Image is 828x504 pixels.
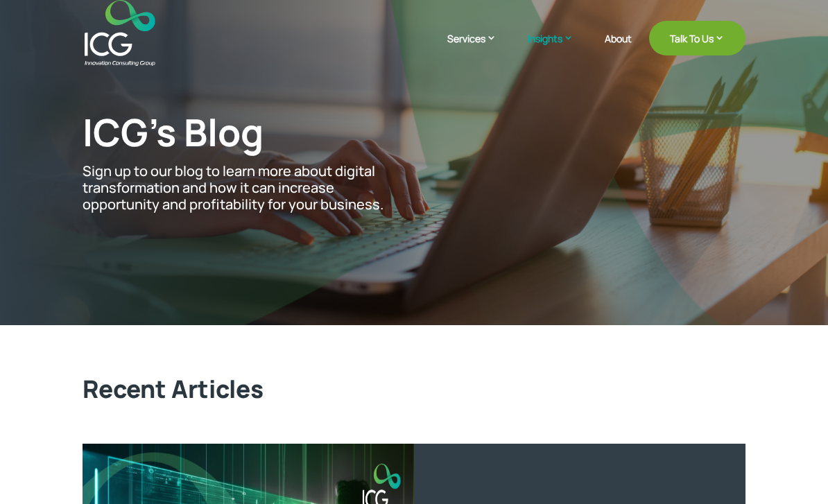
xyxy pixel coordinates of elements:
[83,110,395,162] h1: ICG’s Blog
[605,33,632,66] a: About
[447,31,510,66] a: Services
[83,374,745,410] h2: Recent Articles
[83,163,395,213] p: Sign up to our blog to learn more about digital transformation and how it can increase opportunit...
[649,21,745,55] a: Talk To Us
[528,31,587,66] a: Insights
